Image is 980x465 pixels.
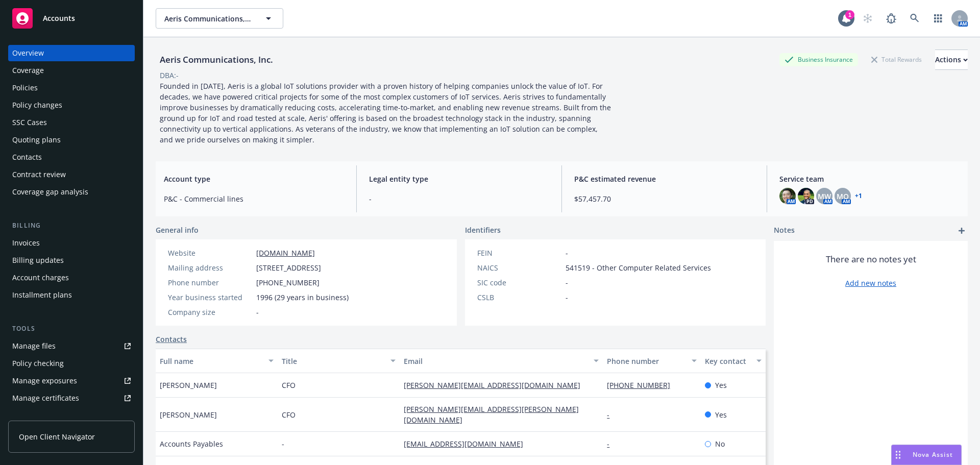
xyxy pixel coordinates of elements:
[8,324,135,334] div: Tools
[8,114,135,131] a: SSC Cases
[12,45,44,61] div: Overview
[43,14,75,22] span: Accounts
[168,262,252,273] div: Mailing address
[8,184,135,200] a: Coverage gap analysis
[845,278,896,288] a: Add new notes
[465,225,501,235] span: Identifiers
[477,292,561,303] div: CSLB
[881,8,901,29] a: Report a Bug
[8,407,135,424] a: Manage claims
[164,174,344,184] span: Account type
[369,174,549,184] span: Legal entity type
[603,349,700,373] button: Phone number
[566,277,568,288] span: -
[574,174,754,184] span: P&C estimated revenue
[256,292,349,303] span: 1996 (29 years in business)
[818,191,831,202] span: MW
[8,45,135,61] a: Overview
[278,349,400,373] button: Title
[866,53,927,66] div: Total Rewards
[715,380,727,390] span: Yes
[715,438,725,449] span: No
[404,380,589,390] a: [PERSON_NAME][EMAIL_ADDRESS][DOMAIN_NAME]
[160,438,223,449] span: Accounts Payables
[8,270,135,286] a: Account charges
[798,188,814,204] img: photo
[935,50,968,69] div: Actions
[779,53,858,66] div: Business Insurance
[913,450,953,459] span: Nova Assist
[12,270,69,286] div: Account charges
[8,235,135,251] a: Invoices
[12,166,66,183] div: Contract review
[404,356,587,366] div: Email
[160,356,262,366] div: Full name
[19,431,95,442] span: Open Client Navigator
[160,81,613,144] span: Founded in [DATE], Aeris is a global IoT solutions provider with a proven history of helping comp...
[8,166,135,183] a: Contract review
[160,409,217,420] span: [PERSON_NAME]
[156,225,199,235] span: General info
[12,80,38,96] div: Policies
[12,132,61,148] div: Quoting plans
[164,13,253,24] span: Aeris Communications, Inc.
[8,62,135,79] a: Coverage
[156,334,187,345] a: Contacts
[168,277,252,288] div: Phone number
[168,248,252,258] div: Website
[891,445,962,465] button: Nova Assist
[607,380,678,390] a: [PHONE_NUMBER]
[8,390,135,406] a: Manage certificates
[904,8,925,29] a: Search
[256,262,321,273] span: [STREET_ADDRESS]
[12,287,72,303] div: Installment plans
[168,307,252,317] div: Company size
[8,80,135,96] a: Policies
[282,409,296,420] span: CFO
[12,390,79,406] div: Manage certificates
[701,349,766,373] button: Key contact
[607,439,618,449] a: -
[282,356,384,366] div: Title
[164,193,344,204] span: P&C - Commercial lines
[935,50,968,70] button: Actions
[607,410,618,420] a: -
[8,221,135,231] div: Billing
[256,307,259,317] span: -
[774,225,795,237] span: Notes
[12,373,77,389] div: Manage exposures
[892,445,904,464] div: Drag to move
[607,356,685,366] div: Phone number
[855,193,862,199] a: +1
[8,132,135,148] a: Quoting plans
[12,235,40,251] div: Invoices
[8,373,135,389] a: Manage exposures
[256,248,315,258] a: [DOMAIN_NAME]
[8,287,135,303] a: Installment plans
[12,407,64,424] div: Manage claims
[12,149,42,165] div: Contacts
[8,252,135,268] a: Billing updates
[12,355,64,372] div: Policy checking
[8,97,135,113] a: Policy changes
[845,10,854,19] div: 1
[282,438,284,449] span: -
[256,277,320,288] span: [PHONE_NUMBER]
[404,404,579,425] a: [PERSON_NAME][EMAIL_ADDRESS][PERSON_NAME][DOMAIN_NAME]
[477,277,561,288] div: SIC code
[955,225,968,237] a: add
[156,53,277,66] div: Aeris Communications, Inc.
[168,292,252,303] div: Year business started
[12,338,56,354] div: Manage files
[715,409,727,420] span: Yes
[8,149,135,165] a: Contacts
[8,355,135,372] a: Policy checking
[282,380,296,390] span: CFO
[477,248,561,258] div: FEIN
[156,349,278,373] button: Full name
[160,380,217,390] span: [PERSON_NAME]
[857,8,878,29] a: Start snowing
[12,62,44,79] div: Coverage
[12,114,47,131] div: SSC Cases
